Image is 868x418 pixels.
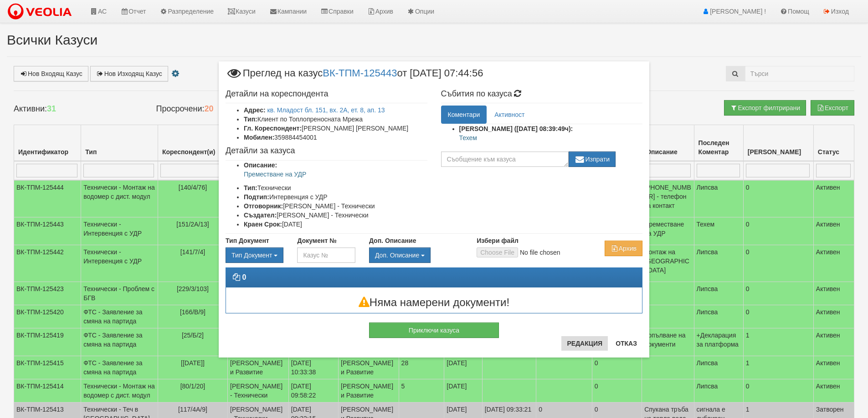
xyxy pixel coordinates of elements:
label: Избери файл [477,236,519,245]
a: Коментари [441,106,487,124]
a: кв. Младост бл. 151, вх. 2А, ет. 8, ап. 13 [267,106,385,114]
b: Отговорник: [244,202,283,210]
h4: Детайли за казуса [226,146,427,156]
p: Техем [459,133,643,142]
button: Архив [605,241,642,256]
div: Двоен клик, за изчистване на избраната стойност. [369,247,463,263]
b: Подтип: [244,193,269,201]
label: Тип Документ [226,236,269,245]
div: Двоен клик, за изчистване на избраната стойност. [226,247,283,263]
b: Мобилен: [244,134,274,141]
h4: Събития по казуса [441,90,643,99]
b: Гл. Кореспондент: [244,125,302,132]
span: Преглед на казус от [DATE] 07:44:56 [226,68,483,85]
li: 359884454001 [244,133,427,142]
button: Доп. Описание [369,247,431,263]
a: Активност [488,106,531,124]
button: Приключи казуса [369,322,499,338]
b: Адрес: [244,106,266,114]
input: Казус № [297,247,355,263]
button: Изпрати [569,151,616,167]
span: Доп. Описание [375,252,419,259]
h4: Детайли на кореспондента [226,90,427,99]
label: Доп. Описание [369,236,416,245]
b: Създател: [244,212,277,219]
li: [PERSON_NAME] - Технически [244,201,427,211]
li: [DATE] [244,220,427,229]
li: [PERSON_NAME] [PERSON_NAME] [244,124,427,133]
b: Тип: [244,184,257,191]
li: Клиент по Топлопреносната Мрежа [244,115,427,124]
b: Описание: [244,161,277,169]
label: Документ № [297,236,336,245]
li: Технически [244,183,427,192]
button: Редакция [561,336,608,351]
button: Отказ [610,336,642,351]
li: [PERSON_NAME] - Технически [244,211,427,220]
a: ВК-ТПМ-125443 [323,67,397,78]
b: Тип: [244,116,257,123]
h3: Няма намерени документи! [226,297,642,308]
strong: [PERSON_NAME] ([DATE] 08:39:49ч): [459,125,573,132]
span: Тип Документ [231,252,272,259]
button: Тип Документ [226,247,283,263]
strong: 0 [242,273,246,281]
li: Интервенция с УДР [244,192,427,201]
p: Преместване на УДР [244,170,427,179]
b: Краен Срок: [244,221,282,228]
